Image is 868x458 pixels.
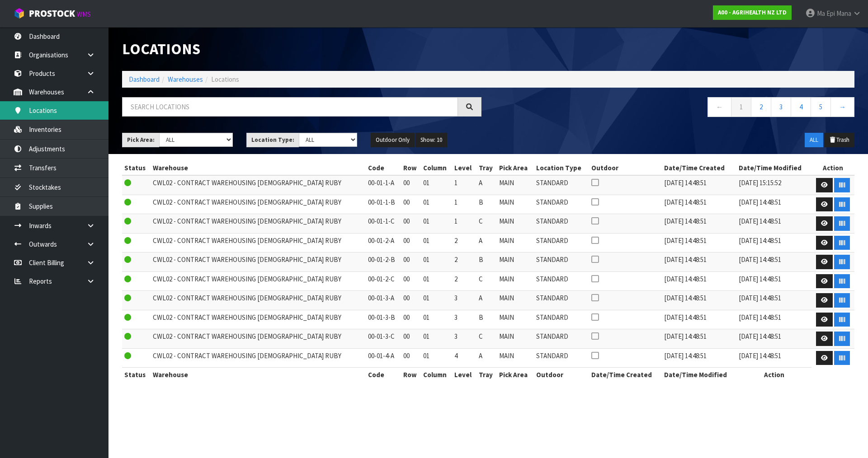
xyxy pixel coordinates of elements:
td: 00 [401,214,421,234]
td: MAIN [497,348,533,367]
th: Date/Time Created [662,161,737,175]
th: Warehouse [151,161,365,175]
td: [DATE] 15:15:52 [736,175,811,195]
td: [DATE] 14:48:51 [736,348,811,367]
td: STANDARD [534,214,589,234]
td: 1 [452,195,476,214]
td: MAIN [497,291,533,310]
td: A [476,175,497,195]
th: Location Type [534,161,589,175]
a: ← [708,97,731,117]
button: Show: 10 [415,133,447,147]
td: [DATE] 14:48:51 [736,291,811,310]
td: 3 [452,291,476,310]
th: Code [366,161,401,175]
td: [DATE] 14:48:51 [736,329,811,349]
span: Mana [836,9,851,18]
th: Action [736,367,811,382]
td: [DATE] 14:48:51 [662,291,737,310]
td: 4 [452,348,476,367]
td: STANDARD [534,291,589,310]
td: [DATE] 14:48:51 [662,271,737,291]
td: 01 [421,310,452,329]
td: STANDARD [534,175,589,195]
td: MAIN [497,329,533,349]
td: 2 [452,271,476,291]
th: Level [452,161,476,175]
td: 00 [401,271,421,291]
span: ProStock [29,8,75,19]
td: MAIN [497,175,533,195]
td: 00-01-1-A [366,175,401,195]
a: Dashboard [129,75,160,84]
td: 01 [421,271,452,291]
th: Pick Area [497,367,533,382]
td: 00 [401,310,421,329]
td: A [476,291,497,310]
td: 00-01-2-B [366,252,401,272]
th: Row [401,161,421,175]
td: 00 [401,195,421,214]
td: MAIN [497,271,533,291]
td: [DATE] 14:48:51 [736,214,811,234]
td: [DATE] 14:48:51 [736,195,811,214]
td: 00 [401,233,421,252]
span: Locations [211,75,239,84]
th: Column [421,161,452,175]
td: 00-01-2-C [366,271,401,291]
th: Outdoor [589,161,661,175]
th: Code [366,367,401,382]
td: C [476,271,497,291]
td: [DATE] 14:48:51 [736,252,811,272]
td: CWL02 - CONTRACT WAREHOUSING [DEMOGRAPHIC_DATA] RUBY [151,291,365,310]
td: CWL02 - CONTRACT WAREHOUSING [DEMOGRAPHIC_DATA] RUBY [151,233,365,252]
td: [DATE] 14:48:51 [736,271,811,291]
td: STANDARD [534,310,589,329]
td: 00-01-3-C [366,329,401,349]
td: 00 [401,252,421,272]
td: [DATE] 14:48:51 [662,252,737,272]
td: CWL02 - CONTRACT WAREHOUSING [DEMOGRAPHIC_DATA] RUBY [151,329,365,349]
td: CWL02 - CONTRACT WAREHOUSING [DEMOGRAPHIC_DATA] RUBY [151,214,365,234]
td: [DATE] 14:48:51 [662,310,737,329]
th: Status [122,367,151,382]
strong: Pick Area: [127,136,155,144]
th: Outdoor [534,367,589,382]
nav: Page navigation [495,97,854,119]
td: CWL02 - CONTRACT WAREHOUSING [DEMOGRAPHIC_DATA] RUBY [151,271,365,291]
td: 01 [421,291,452,310]
td: MAIN [497,195,533,214]
td: MAIN [497,233,533,252]
h1: Locations [122,41,481,57]
td: 00 [401,348,421,367]
td: 3 [452,310,476,329]
td: A [476,233,497,252]
td: MAIN [497,214,533,234]
td: STANDARD [534,233,589,252]
th: Level [452,367,476,382]
td: [DATE] 14:48:51 [662,348,737,367]
td: 01 [421,214,452,234]
td: 00-01-2-A [366,233,401,252]
a: 3 [771,97,791,117]
td: [DATE] 14:48:51 [662,214,737,234]
td: 00 [401,329,421,349]
td: [DATE] 14:48:51 [736,310,811,329]
td: C [476,329,497,349]
td: MAIN [497,310,533,329]
td: 00-01-3-A [366,291,401,310]
a: 5 [811,97,831,117]
td: 00-01-1-B [366,195,401,214]
td: 2 [452,233,476,252]
a: 2 [751,97,771,117]
td: 01 [421,195,452,214]
td: 00 [401,291,421,310]
td: MAIN [497,252,533,272]
button: Trash [824,133,854,147]
td: 00-01-4-A [366,348,401,367]
a: 4 [791,97,811,117]
strong: A00 - AGRIHEALTH NZ LTD [718,9,787,16]
small: WMS [77,10,91,19]
td: A [476,348,497,367]
th: Tray [476,161,497,175]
